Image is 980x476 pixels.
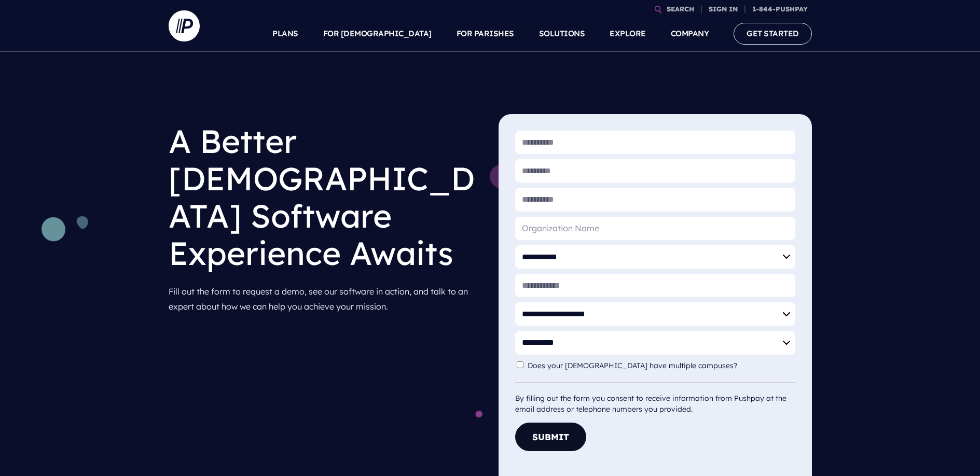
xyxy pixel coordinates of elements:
a: COMPANY [671,16,709,52]
a: FOR [DEMOGRAPHIC_DATA] [323,16,432,52]
label: Does your [DEMOGRAPHIC_DATA] have multiple campuses? [528,361,742,370]
input: Organization Name [515,217,795,240]
button: Submit [515,423,586,451]
a: FOR PARISHES [457,16,514,52]
a: EXPLORE [610,16,646,52]
h1: A Better [DEMOGRAPHIC_DATA] Software Experience Awaits [169,114,482,280]
a: GET STARTED [734,23,812,44]
div: By filling out the form you consent to receive information from Pushpay at the email address or t... [515,382,795,415]
p: Fill out the form to request a demo, see our software in action, and talk to an expert about how ... [169,280,482,318]
a: SOLUTIONS [539,16,585,52]
a: PLANS [272,16,298,52]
